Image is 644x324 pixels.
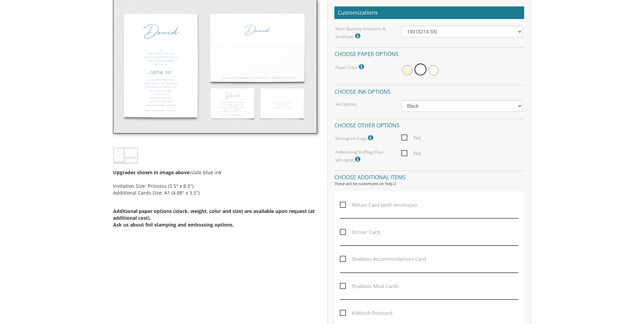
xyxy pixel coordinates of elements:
[401,149,421,158] span: Yes
[340,255,426,263] span: Shabbos Accommodations Card
[335,149,391,164] label: Addressing/Stuffing (Fees will apply)
[334,119,524,130] h4: Choose other options
[340,309,392,317] span: Kiddush Postcard
[340,201,417,209] span: Return Card (with envelope)
[340,228,380,236] span: Dinner Card
[335,101,356,107] label: Ink Options
[335,133,375,142] label: Monogram/Logo
[113,208,315,221] span: Additional paper options (stock, weight, color and size) are available upon request (at additiona...
[334,85,524,97] h4: Choose ink options
[334,181,524,186] div: These will be customized on Step 2
[335,26,391,40] label: Main Quantity (invitation & envelope)
[113,164,317,240] div: slate blue ink Invitation Size: Princess (5.5" x 8.5") Additional Cards Size: A1 (4.88" x 3.5")
[334,6,524,19] h2: Customizations
[401,133,421,142] span: Yes
[113,169,191,176] span: Upgrades shown in image above:
[113,221,234,228] span: Ask us about foil stamping and embossing options.
[335,62,366,71] label: Paper Color
[334,170,524,182] h4: Choose additional items
[113,147,139,164] img: bminv-thumb-1.jpg
[340,282,399,290] span: Shabbos Meal Cards
[334,47,524,59] h4: Choose paper options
